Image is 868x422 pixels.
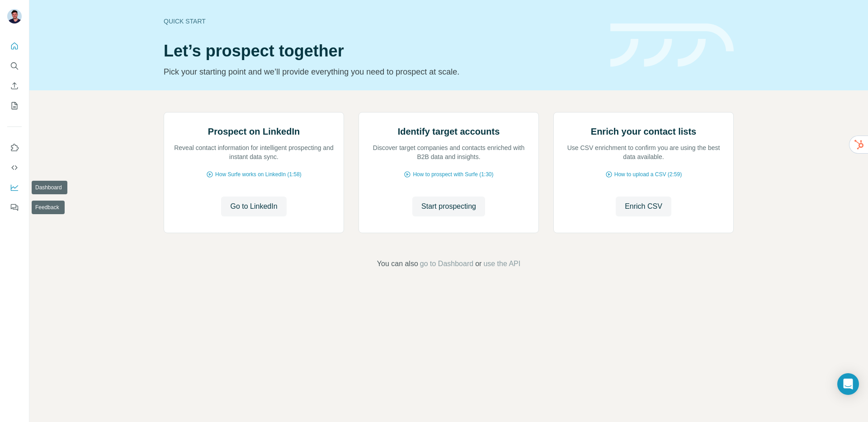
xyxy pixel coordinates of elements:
[164,42,599,60] h1: Let’s prospect together
[591,125,696,138] h2: Enrich your contact lists
[483,258,520,269] button: use the API
[7,38,22,54] button: Quick start
[215,170,302,178] span: How Surfe works on LinkedIn (1:58)
[221,197,286,216] button: Go to LinkedIn
[7,199,22,216] button: Feedback
[616,197,671,216] button: Enrich CSV
[7,159,22,176] button: Use Surfe API
[173,143,335,161] p: Reveal contact information for intelligent prospecting and instant data sync.
[610,23,734,67] img: banner
[208,125,300,138] h2: Prospect on LinkedIn
[7,9,22,23] img: Avatar
[7,98,22,114] button: My lists
[614,170,682,178] span: How to upload a CSV (2:59)
[420,258,473,269] button: go to Dashboard
[413,170,493,178] span: How to prospect with Surfe (1:30)
[625,201,662,212] span: Enrich CSV
[377,258,418,269] span: You can also
[412,197,485,216] button: Start prospecting
[7,58,22,74] button: Search
[164,66,599,78] p: Pick your starting point and we’ll provide everything you need to prospect at scale.
[475,258,481,269] span: or
[837,373,859,395] div: Open Intercom Messenger
[7,140,22,156] button: Use Surfe on LinkedIn
[164,17,599,26] div: Quick start
[398,125,500,138] h2: Identify target accounts
[7,179,22,196] button: Dashboard
[563,143,724,161] p: Use CSV enrichment to confirm you are using the best data available.
[421,201,476,212] span: Start prospecting
[368,143,529,161] p: Discover target companies and contacts enriched with B2B data and insights.
[230,201,277,212] span: Go to LinkedIn
[7,78,22,94] button: Enrich CSV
